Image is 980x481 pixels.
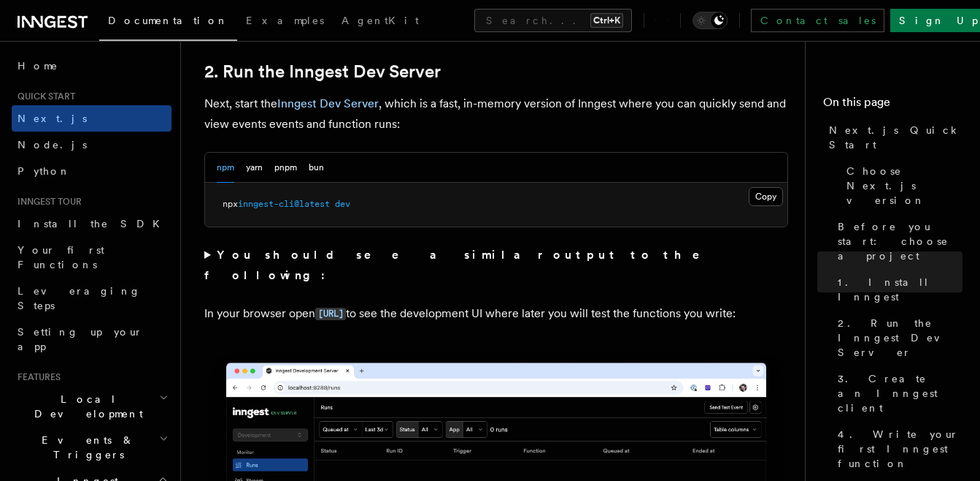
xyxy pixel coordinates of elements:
span: dev [335,199,350,209]
a: Leveraging Steps [12,278,171,319]
span: 3. Create an Inngest client [838,371,962,415]
span: AgentKit [342,15,419,26]
a: 4. Write your first Inngest function [832,421,962,477]
button: npm [217,153,234,183]
a: AgentKit [333,4,428,39]
button: Search...Ctrl+K [474,9,632,32]
span: Local Development [12,392,159,421]
span: Node.js [18,139,87,151]
span: Install the SDK [18,218,169,230]
span: Events & Triggers [12,433,159,462]
a: Documentation [99,4,237,41]
span: Features [12,371,61,383]
button: Events & Triggers [12,427,171,468]
span: Documentation [108,15,228,26]
button: Local Development [12,386,171,427]
a: Python [12,158,171,184]
a: 1. Install Inngest [832,269,962,310]
h4: On this page [823,94,962,117]
p: In your browser open to see the development UI where later you will test the functions you write: [204,303,788,325]
a: Before you start: choose a project [832,213,962,269]
a: [URL] [315,306,346,320]
span: Leveraging Steps [18,285,141,311]
strong: You should see a similar output to the following: [204,248,720,282]
span: Home [18,58,58,73]
a: Node.js [12,132,171,158]
a: Inngest Dev Server [277,96,379,110]
span: Quick start [12,91,75,102]
span: Inngest tour [12,196,82,208]
a: Home [12,53,171,79]
span: Next.js [18,113,87,124]
p: Next, start the , which is a fast, in-memory version of Inngest where you can quickly send and vi... [204,94,788,135]
a: Contact sales [751,9,884,32]
button: yarn [246,153,263,183]
span: Next.js Quick Start [829,123,962,152]
span: Python [18,165,71,177]
code: [URL] [315,308,346,320]
button: Copy [749,187,783,206]
button: bun [309,153,324,183]
a: Next.js Quick Start [823,117,962,158]
span: 2. Run the Inngest Dev Server [838,316,962,360]
a: 3. Create an Inngest client [832,366,962,421]
a: Install the SDK [12,211,171,237]
button: pnpm [274,153,297,183]
span: Your first Functions [18,244,104,270]
a: Your first Functions [12,237,171,278]
span: 4. Write your first Inngest function [838,427,962,471]
span: 1. Install Inngest [838,275,962,304]
span: npx [223,199,238,209]
a: Examples [237,4,333,39]
a: 2. Run the Inngest Dev Server [832,310,962,366]
kbd: Ctrl+K [590,13,623,28]
a: 2. Run the Inngest Dev Server [204,61,441,82]
button: Toggle dark mode [692,12,728,29]
a: Setting up your app [12,319,171,360]
span: inngest-cli@latest [238,199,330,209]
span: Before you start: choose a project [838,219,962,263]
span: Choose Next.js version [846,164,962,208]
a: Next.js [12,105,171,132]
a: Choose Next.js version [841,158,962,213]
summary: You should see a similar output to the following: [204,245,788,286]
span: Examples [246,15,324,26]
span: Setting up your app [18,326,143,352]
